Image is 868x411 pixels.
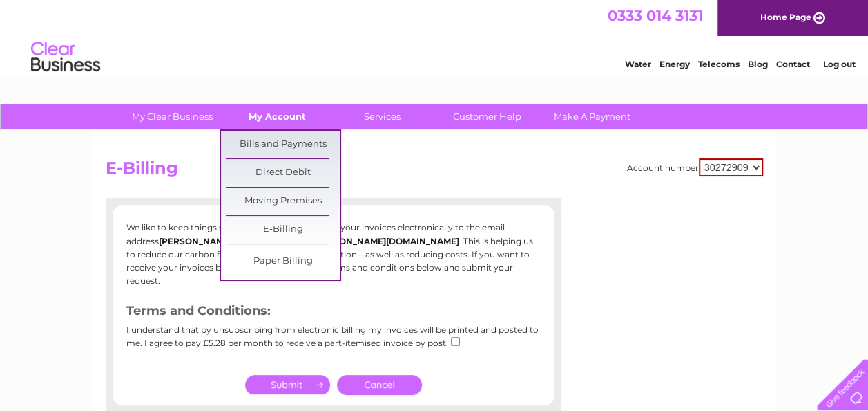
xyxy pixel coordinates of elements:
a: Cancel [337,375,422,395]
a: Services [325,104,439,129]
a: Make A Payment [535,104,649,129]
a: Water [625,59,651,69]
a: Telecoms [698,59,740,69]
img: logo.png [30,36,101,78]
a: My Clear Business [115,104,229,129]
a: Contact [776,59,810,69]
p: We like to keep things simple. You currently receive your invoices electronically to the email ad... [126,221,541,287]
a: Energy [659,59,690,69]
a: E-Billing [226,216,340,244]
h2: E-Billing [106,158,763,185]
a: Customer Help [430,104,544,129]
div: Clear Business is a trading name of Verastar Limited (registered in [GEOGRAPHIC_DATA] No. 3667643... [108,8,761,67]
div: Account number [627,158,763,176]
a: Log out [822,59,855,69]
h3: Terms and Conditions: [126,301,541,325]
a: Bills and Payments [226,131,340,158]
a: Moving Premises [226,188,340,215]
div: I understand that by unsubscribing from electronic billing my invoices will be printed and posted... [126,325,541,358]
a: Blog [748,59,768,69]
a: My Account [220,104,334,129]
b: [PERSON_NAME][EMAIL_ADDRESS][PERSON_NAME][DOMAIN_NAME] [159,236,459,246]
a: Direct Debit [226,159,340,187]
input: Submit [245,375,330,394]
a: Paper Billing [226,248,340,275]
a: 0333 014 3131 [608,7,703,24]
